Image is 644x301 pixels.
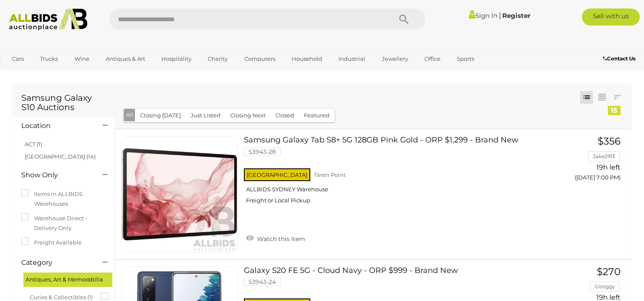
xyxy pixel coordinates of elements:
[34,52,63,66] a: Trucks
[255,235,305,243] span: Watch this item
[186,109,226,122] button: Just Listed
[124,109,135,121] button: All
[23,273,112,287] div: Antiques, Art & Memorabilia
[239,52,281,66] a: Computers
[156,52,197,66] a: Hospitality
[376,52,414,66] a: Jewellery
[21,189,106,209] label: Items in ALLBIDS Warehouses
[202,52,233,66] a: Charity
[502,11,530,20] a: Register
[21,213,106,233] label: Warehouse Direct - Delivery Only
[25,141,42,148] a: ACT (1)
[499,11,501,20] span: |
[244,232,307,244] a: Watch this item
[419,52,446,66] a: Office
[451,52,480,66] a: Sports
[21,171,90,179] h4: Show Only
[552,136,623,186] a: $356 Jake2913 19h left ([DATE] 7:00 PM)
[270,109,299,122] button: Closed
[5,9,92,31] img: Allbids.com.au
[598,135,621,147] span: $356
[21,93,106,112] h1: Samsung Galaxy S10 Auctions
[582,9,640,26] a: Sell with us
[597,266,621,278] span: $270
[603,54,638,63] a: Contact Us
[69,52,95,66] a: Wine
[603,55,635,62] b: Contact Us
[299,109,335,122] button: Featured
[21,238,82,247] label: Freight Available
[383,9,425,30] button: Search
[608,106,621,115] div: 15
[250,136,539,210] a: Samsung Galaxy Tab S8+ 5G 128GB Pink Gold - ORP $1,299 - Brand New 53943-28 [GEOGRAPHIC_DATA] Tar...
[333,52,371,66] a: Industrial
[21,122,90,130] h4: Location
[225,109,271,122] button: Closing Next
[469,11,498,20] a: Sign In
[21,259,90,267] h4: Category
[135,109,186,122] button: Closing [DATE]
[6,66,78,80] a: [GEOGRAPHIC_DATA]
[286,52,328,66] a: Household
[6,52,29,66] a: Cars
[100,52,151,66] a: Antiques & Art
[25,153,96,160] a: [GEOGRAPHIC_DATA] (14)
